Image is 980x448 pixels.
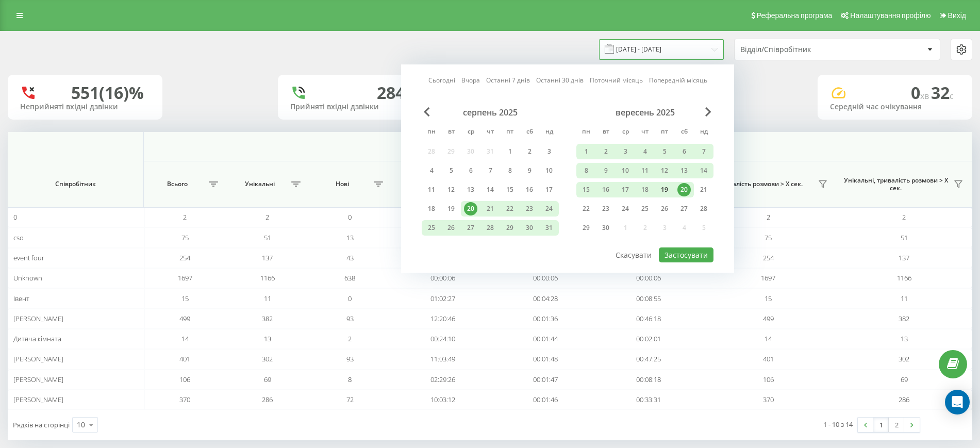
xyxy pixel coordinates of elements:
[657,125,672,140] abbr: п’ятниця
[576,220,596,236] div: пн 29 вер 2025 р.
[635,163,655,178] div: чт 11 вер 2025 р.
[950,90,954,102] span: c
[542,221,556,235] div: 31
[461,201,480,217] div: ср 20 серп 2025 р.
[424,107,430,117] span: Previous Month
[190,142,926,151] span: Всі дзвінки
[899,253,909,262] span: 137
[500,182,520,197] div: пт 15 серп 2025 р.
[503,202,517,215] div: 22
[841,176,951,192] span: Унікальні, тривалість розмови > Х сек.
[179,375,190,384] span: 106
[523,221,536,235] div: 30
[616,144,635,159] div: ср 3 вер 2025 р.
[346,395,354,404] span: 72
[677,183,691,196] div: 20
[494,329,597,349] td: 00:01:44
[523,202,536,215] div: 23
[677,202,691,215] div: 27
[539,220,559,236] div: нд 31 серп 2025 р.
[599,202,612,215] div: 23
[596,220,616,236] div: вт 30 вер 2025 р.
[740,45,863,54] div: Відділ/Співробітник
[71,83,144,103] div: 551 (16)%
[579,221,593,235] div: 29
[480,220,500,236] div: чт 28 серп 2025 р.
[262,354,273,363] span: 302
[461,163,480,178] div: ср 6 серп 2025 р.
[765,334,772,343] span: 14
[596,163,616,178] div: вт 9 вер 2025 р.
[579,202,593,215] div: 22
[576,182,596,197] div: пн 15 вер 2025 р.
[344,273,355,283] span: 638
[494,288,597,308] td: 00:04:28
[520,144,539,159] div: сб 2 серп 2025 р.
[265,212,269,222] span: 2
[757,11,833,20] span: Реферальна програма
[658,164,671,177] div: 12
[635,182,655,197] div: чт 18 вер 2025 р.
[536,75,584,85] a: Останні 30 днів
[13,212,17,222] span: 0
[578,125,594,140] abbr: понеділок
[494,349,597,369] td: 00:01:48
[945,390,970,414] div: Open Intercom Messenger
[873,418,889,432] a: 1
[461,182,480,197] div: ср 13 серп 2025 р.
[655,182,674,197] div: пт 19 вер 2025 р.
[597,309,700,329] td: 00:46:18
[391,390,494,410] td: 10:03:12
[480,201,500,217] div: чт 21 серп 2025 р.
[348,212,352,222] span: 0
[494,309,597,329] td: 00:01:36
[948,11,966,20] span: Вихід
[348,294,352,303] span: 0
[181,233,189,242] span: 75
[464,221,477,235] div: 27
[13,273,42,283] span: Unknown
[616,201,635,217] div: ср 24 вер 2025 р.
[346,253,354,262] span: 43
[391,329,494,349] td: 00:24:10
[13,354,63,363] span: [PERSON_NAME]
[13,334,61,343] span: Дитяча кімната
[486,75,530,85] a: Останні 7 днів
[674,144,694,159] div: сб 6 вер 2025 р.
[422,182,441,197] div: пн 11 серп 2025 р.
[377,83,414,103] div: 2845
[463,125,478,140] abbr: середа
[494,390,597,410] td: 00:01:46
[619,145,632,158] div: 3
[181,334,189,343] span: 14
[697,202,710,215] div: 28
[464,183,477,196] div: 13
[763,395,774,404] span: 370
[262,395,273,404] span: 286
[444,221,458,235] div: 26
[422,220,441,236] div: пн 25 серп 2025 р.
[635,201,655,217] div: чт 25 вер 2025 р.
[13,294,29,303] span: Івент
[655,163,674,178] div: пт 12 вер 2025 р.
[638,164,652,177] div: 11
[13,314,63,323] span: [PERSON_NAME]
[231,180,288,188] span: Унікальні
[763,354,774,363] span: 401
[638,202,652,215] div: 25
[576,201,596,217] div: пн 22 вер 2025 р.
[694,163,713,178] div: нд 14 вер 2025 р.
[899,395,909,404] span: 286
[579,164,593,177] div: 8
[823,419,853,429] div: 1 - 10 з 14
[931,81,954,104] span: 32
[13,375,63,384] span: [PERSON_NAME]
[264,294,271,303] span: 11
[542,145,556,158] div: 3
[391,248,494,268] td: 06:15:13
[596,144,616,159] div: вт 2 вер 2025 р.
[579,183,593,196] div: 15
[500,220,520,236] div: пт 29 серп 2025 р.
[520,201,539,217] div: сб 23 серп 2025 р.
[503,183,517,196] div: 15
